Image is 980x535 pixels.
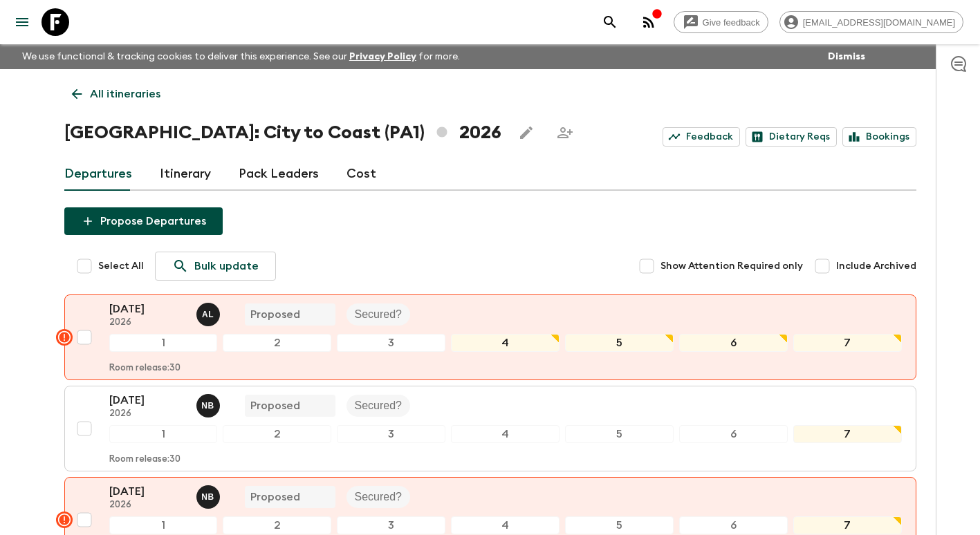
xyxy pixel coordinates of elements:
[565,334,674,352] div: 5
[64,294,916,380] button: [DATE]2026Abdiel LuisProposedSecured?1234567Room release:30
[679,516,788,534] div: 6
[160,158,211,191] a: Itinerary
[349,52,416,62] a: Privacy Policy
[355,397,403,414] p: Secured?
[824,47,869,66] button: Dismiss
[793,334,902,352] div: 7
[109,363,181,374] p: Room release: 30
[674,11,768,33] a: Give feedback
[250,397,300,414] p: Proposed
[512,119,540,147] button: Edit this itinerary
[196,398,223,409] span: Nafise Blake
[346,158,376,191] a: Cost
[109,334,218,352] div: 1
[109,500,185,511] p: 2026
[779,11,963,33] div: [EMAIL_ADDRESS][DOMAIN_NAME]
[663,127,740,147] a: Feedback
[64,158,132,191] a: Departures
[793,516,902,534] div: 7
[8,8,36,36] button: menu
[109,317,185,328] p: 2026
[109,516,218,534] div: 1
[109,301,185,317] p: [DATE]
[565,425,674,443] div: 5
[679,334,788,352] div: 6
[239,158,319,191] a: Pack Leaders
[201,400,214,411] p: N B
[793,425,902,443] div: 7
[196,303,223,326] button: AL
[109,425,218,443] div: 1
[250,306,300,323] p: Proposed
[98,259,144,273] span: Select All
[223,425,331,443] div: 2
[842,127,916,147] a: Bookings
[695,17,768,28] span: Give feedback
[346,395,411,417] div: Secured?
[795,17,963,28] span: [EMAIL_ADDRESS][DOMAIN_NAME]
[17,44,465,69] p: We use functional & tracking cookies to deliver this experience. See our for more.
[337,425,445,443] div: 3
[346,303,411,326] div: Secured?
[451,425,560,443] div: 4
[337,516,445,534] div: 3
[596,8,624,36] button: search adventures
[551,119,579,147] span: Share this itinerary
[109,483,185,500] p: [DATE]
[346,486,411,508] div: Secured?
[660,259,803,273] span: Show Attention Required only
[194,258,259,274] p: Bulk update
[202,309,214,320] p: A L
[250,489,300,505] p: Proposed
[109,409,185,420] p: 2026
[109,392,185,409] p: [DATE]
[565,516,674,534] div: 5
[155,252,276,281] a: Bulk update
[451,334,560,352] div: 4
[679,425,788,443] div: 6
[90,86,160,102] p: All itineraries
[355,489,403,505] p: Secured?
[337,334,445,352] div: 3
[746,127,837,147] a: Dietary Reqs
[196,307,223,318] span: Abdiel Luis
[64,386,916,471] button: [DATE]2026Nafise BlakeProposedSecured?1234567Room release:30
[223,516,331,534] div: 2
[836,259,916,273] span: Include Archived
[223,334,331,352] div: 2
[201,491,214,503] p: N B
[196,394,223,417] button: NB
[64,119,501,147] h1: [GEOGRAPHIC_DATA]: City to Coast (PA1) 2026
[196,485,223,509] button: NB
[196,489,223,500] span: Nafise Blake
[64,80,168,108] a: All itineraries
[355,306,403,323] p: Secured?
[64,207,223,235] button: Propose Departures
[451,516,560,534] div: 4
[109,454,181,465] p: Room release: 30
